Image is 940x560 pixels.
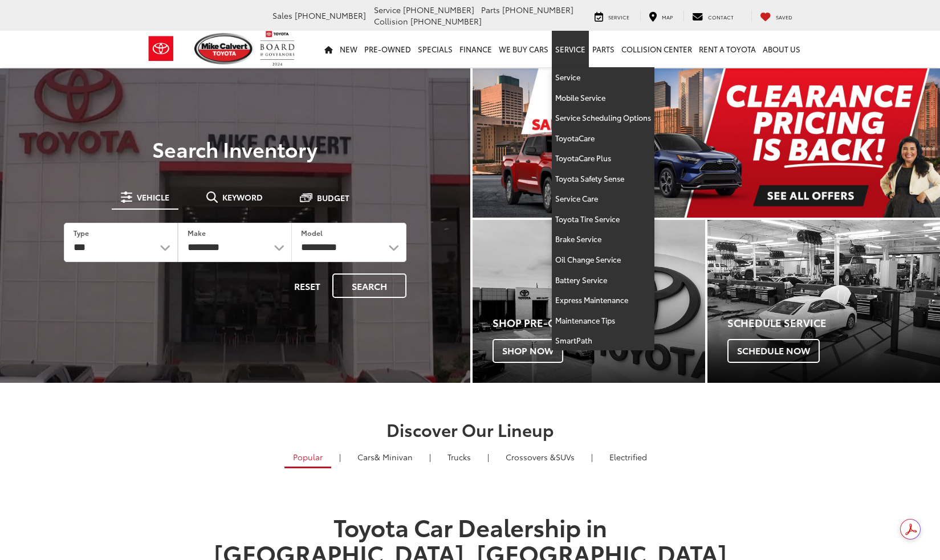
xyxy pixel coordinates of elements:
[222,193,263,201] span: Keyword
[374,4,401,15] span: Service
[601,447,656,467] a: Electrified
[140,30,182,67] img: Toyota
[473,220,705,383] a: Shop Pre-Owned Shop Now
[68,420,872,439] h2: Discover Our Lineup
[137,193,169,201] span: Vehicle
[493,339,563,363] span: Shop Now
[272,10,292,21] span: Sales
[410,15,482,27] span: [PHONE_NUMBER]
[552,148,654,169] a: ToyotaCare Plus
[295,10,366,21] span: [PHONE_NUMBER]
[48,137,422,160] h3: Search Inventory
[414,31,456,67] a: Specials
[493,317,705,329] h4: Shop Pre-Owned
[552,310,654,331] a: Maintenance Tips
[456,31,495,67] a: Finance
[552,189,654,209] a: Service Care
[349,447,421,467] a: Cars
[284,447,331,468] a: Popular
[403,4,474,15] span: [PHONE_NUMBER]
[552,290,654,310] a: Express Maintenance
[284,273,330,298] button: Reset
[586,10,638,22] a: Service
[552,330,654,350] a: SmartPath
[332,273,406,298] button: Search
[707,220,940,383] a: Schedule Service Schedule Now
[708,13,734,21] span: Contact
[495,31,552,67] a: WE BUY CARS
[321,31,336,67] a: Home
[552,270,654,291] a: Battery Service
[759,31,804,67] a: About Us
[426,451,434,463] li: |
[374,15,408,27] span: Collision
[485,451,492,463] li: |
[695,31,759,67] a: Rent a Toyota
[361,31,414,67] a: Pre-Owned
[727,339,820,363] span: Schedule Now
[608,13,629,21] span: Service
[301,228,323,238] label: Model
[751,10,801,22] a: My Saved Vehicles
[481,4,500,15] span: Parts
[552,209,654,230] a: Toyota Tire Service
[439,447,479,467] a: Trucks
[552,88,654,108] a: Mobile Service
[188,228,206,238] label: Make
[552,229,654,250] a: Brake Service
[640,10,681,22] a: Map
[589,31,618,67] a: Parts
[776,13,792,21] span: Saved
[662,13,673,21] span: Map
[502,4,573,15] span: [PHONE_NUMBER]
[552,128,654,149] a: ToyotaCare
[336,451,344,463] li: |
[552,31,589,67] a: Service
[588,451,596,463] li: |
[552,108,654,128] a: Service Scheduling Options
[506,451,556,463] span: Crossovers &
[336,31,361,67] a: New
[194,33,255,64] img: Mike Calvert Toyota
[618,31,695,67] a: Collision Center
[727,317,940,329] h4: Schedule Service
[552,67,654,88] a: Service
[497,447,583,467] a: SUVs
[552,169,654,189] a: Toyota Safety Sense
[74,228,89,238] label: Type
[317,194,349,202] span: Budget
[683,10,742,22] a: Contact
[552,250,654,270] a: Oil Change Service
[473,220,705,383] div: Toyota
[707,220,940,383] div: Toyota
[375,451,413,463] span: & Minivan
